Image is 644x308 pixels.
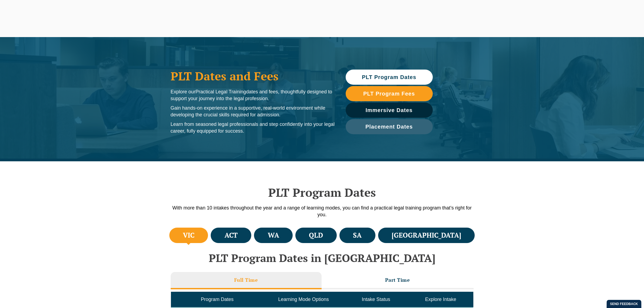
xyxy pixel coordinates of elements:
[268,231,279,240] h4: WA
[353,231,362,240] h4: SA
[196,89,246,94] span: Practical Legal Training
[346,86,433,101] a: PLT Program Fees
[171,69,335,83] h1: PLT Dates and Fees
[201,297,233,302] span: Program Dates
[171,105,335,118] p: Gain hands-on experience in a supportive, real-world environment while developing the crucial ski...
[366,107,413,113] span: Immersive Dates
[171,89,335,102] p: Explore our dates and fees, thoughtfully designed to support your journey into the legal profession.
[385,277,410,283] h3: Part Time
[346,119,433,134] a: Placement Dates
[309,231,323,240] h4: QLD
[224,231,238,240] h4: ACT
[168,186,476,199] h2: PLT Program Dates
[362,297,390,302] span: Intake Status
[168,252,476,264] h2: PLT Program Dates in [GEOGRAPHIC_DATA]
[365,124,413,129] span: Placement Dates
[392,231,461,240] h4: [GEOGRAPHIC_DATA]
[346,70,433,85] a: PLT Program Dates
[425,297,456,302] span: Explore Intake
[183,231,194,240] h4: VIC
[362,74,416,80] span: PLT Program Dates
[363,91,415,96] span: PLT Program Fees
[234,277,258,283] h3: Full Time
[278,297,329,302] span: Learning Mode Options
[346,103,433,118] a: Immersive Dates
[171,121,335,135] p: Learn from seasoned legal professionals and step confidently into your legal career, fully equipp...
[168,205,476,218] p: With more than 10 intakes throughout the year and a range of learning modes, you can find a pract...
